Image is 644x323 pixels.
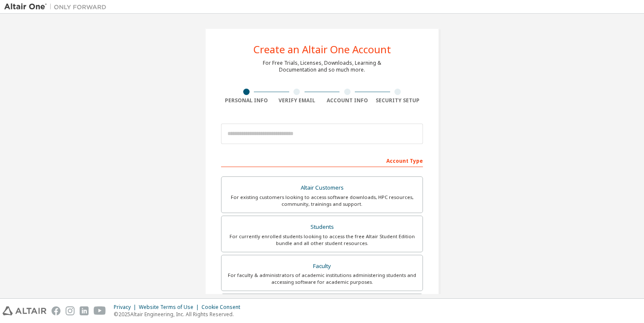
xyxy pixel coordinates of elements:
div: Website Terms of Use [139,304,201,311]
img: linkedin.svg [80,306,89,315]
div: Cookie Consent [201,304,245,311]
img: instagram.svg [66,306,75,315]
div: Security Setup [373,97,423,104]
img: Altair One [4,3,111,11]
p: © 2025 Altair Engineering, Inc. All Rights Reserved. [114,311,245,318]
div: For Free Trials, Licenses, Downloads, Learning & Documentation and so much more. [263,60,381,73]
div: Account Type [221,153,423,167]
img: youtube.svg [94,306,106,315]
div: Create an Altair One Account [253,44,391,55]
div: Altair Customers [227,182,417,194]
img: facebook.svg [52,306,60,315]
div: Verify Email [272,97,322,104]
div: For existing customers looking to access software downloads, HPC resources, community, trainings ... [227,194,417,208]
img: altair_logo.svg [3,306,46,315]
div: Privacy [114,304,139,311]
div: Students [227,221,417,233]
div: Account Info [322,97,373,104]
div: Faculty [227,260,417,272]
div: Personal Info [221,97,272,104]
div: For currently enrolled students looking to access the free Altair Student Edition bundle and all ... [227,233,417,247]
div: For faculty & administrators of academic institutions administering students and accessing softwa... [227,272,417,286]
